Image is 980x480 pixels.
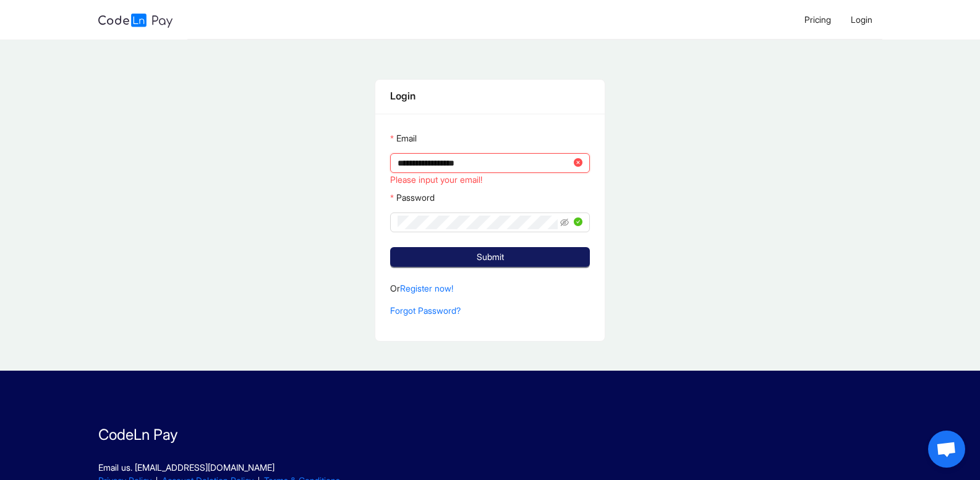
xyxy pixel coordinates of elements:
a: Forgot Password? [390,305,461,316]
span: Submit [477,250,504,264]
div: Login [390,88,589,104]
input: Password [398,216,557,229]
div: Please input your email! [390,173,589,187]
a: Register now! [400,283,453,293]
span: Pricing [804,14,831,25]
button: Submit [390,247,589,267]
label: Password [390,188,434,208]
div: Open chat [928,431,965,468]
p: Or [390,282,589,295]
input: Email [398,156,571,170]
img: logo [98,14,173,28]
span: Login [851,14,872,25]
span: eye-invisible [560,218,569,227]
label: Email [390,128,416,148]
p: CodeLn Pay [98,424,882,446]
a: Email us. [EMAIL_ADDRESS][DOMAIN_NAME] [98,462,275,473]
